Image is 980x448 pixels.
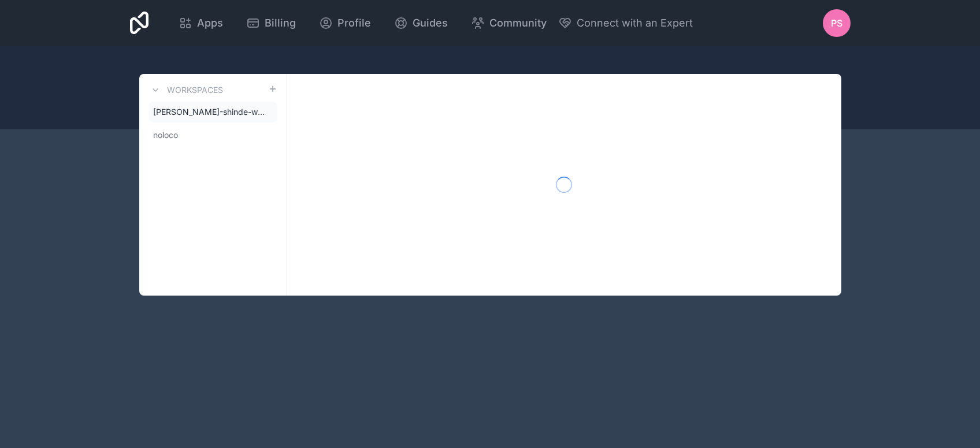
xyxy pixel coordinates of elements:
[831,16,842,30] span: PS
[577,15,693,31] span: Connect with an Expert
[385,10,457,36] a: Guides
[265,15,296,31] span: Billing
[153,129,178,141] span: noloco
[149,102,277,122] a: [PERSON_NAME]-shinde-workspace
[310,10,380,36] a: Profile
[489,15,547,31] span: Community
[237,10,305,36] a: Billing
[149,83,223,97] a: Workspaces
[167,84,223,96] h3: Workspaces
[558,15,693,31] button: Connect with an Expert
[413,15,448,31] span: Guides
[462,10,556,36] a: Community
[149,125,277,145] a: noloco
[197,15,223,31] span: Apps
[153,106,268,118] span: [PERSON_NAME]-shinde-workspace
[337,15,371,31] span: Profile
[169,10,232,36] a: Apps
